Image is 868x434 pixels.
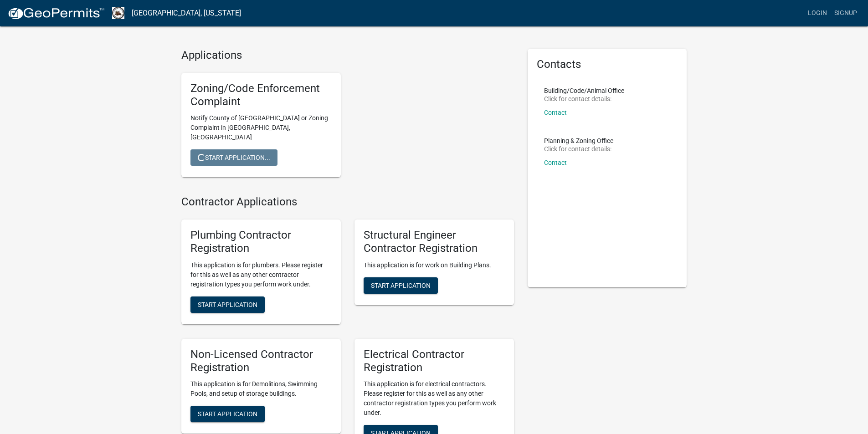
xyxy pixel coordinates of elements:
[190,229,332,255] h5: Plumbing Contractor Registration
[132,5,241,21] a: [GEOGRAPHIC_DATA], [US_STATE]
[198,410,257,418] span: Start Application
[364,260,505,270] p: This application is for work on Building Plans.
[198,154,270,161] span: Start Application...
[181,49,514,62] h4: Applications
[364,348,505,374] h5: Electrical Contractor Registration
[544,138,613,144] p: Planning & Zoning Office
[831,5,861,22] a: Signup
[190,113,332,142] p: Notify County of [GEOGRAPHIC_DATA] or Zoning Complaint in [GEOGRAPHIC_DATA], [GEOGRAPHIC_DATA]
[190,406,265,422] button: Start Application
[190,379,332,398] p: This application is for Demolitions, Swimming Pools, and setup of storage buildings.
[190,296,265,313] button: Start Application
[544,159,567,166] a: Contact
[544,109,567,116] a: Contact
[537,58,678,71] h5: Contacts
[364,229,505,255] h5: Structural Engineer Contractor Registration
[112,7,124,19] img: Madison County, Georgia
[544,87,624,94] p: Building/Code/Animal Office
[190,348,332,374] h5: Non-Licensed Contractor Registration
[364,277,438,294] button: Start Application
[544,96,624,102] p: Click for contact details:
[190,260,332,289] p: This application is for plumbers. Please register for this as well as any other contractor regist...
[364,379,505,418] p: This application is for electrical contractors. Please register for this as well as any other con...
[181,49,514,184] wm-workflow-list-section: Applications
[181,195,514,209] h4: Contractor Applications
[544,146,613,152] p: Click for contact details:
[190,149,277,166] button: Start Application...
[804,5,831,22] a: Login
[190,82,332,108] h5: Zoning/Code Enforcement Complaint
[371,281,431,289] span: Start Application
[198,301,257,308] span: Start Application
